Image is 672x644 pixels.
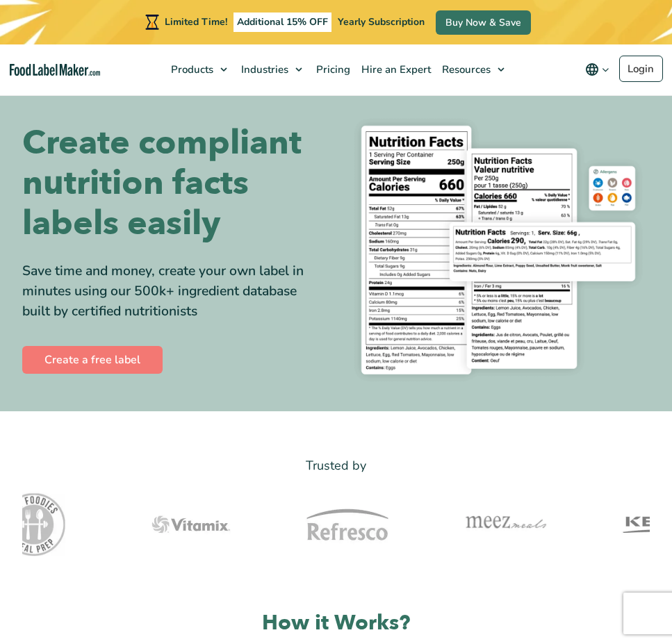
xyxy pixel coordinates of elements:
[436,10,531,35] a: Buy Now & Save
[22,123,326,244] h1: Create compliant nutrition facts labels easily
[165,15,227,28] span: Limited Time!
[338,15,425,28] span: Yearly Subscription
[167,63,215,76] span: Products
[22,456,650,476] p: Trusted by
[22,261,326,321] div: Save time and money, create your own label in minutes using our 500k+ ingredient database built b...
[312,63,352,76] span: Pricing
[233,13,331,32] span: Additional 15% OFF
[435,44,511,94] a: Resources
[22,609,650,636] h2: How it Works?
[309,44,354,94] a: Pricing
[164,44,234,94] a: Products
[237,63,290,76] span: Industries
[234,44,309,94] a: Industries
[22,346,163,374] a: Create a free label
[357,63,432,76] span: Hire an Expert
[354,44,435,94] a: Hire an Expert
[438,63,492,76] span: Resources
[619,56,663,82] a: Login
